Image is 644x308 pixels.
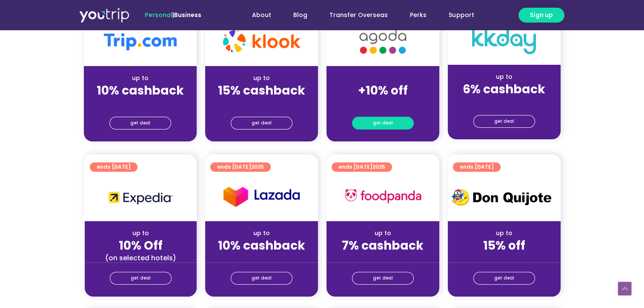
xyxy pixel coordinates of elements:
[91,74,190,83] div: up to
[231,272,292,285] a: get deal
[131,272,151,284] span: get deal
[473,115,535,128] a: get deal
[333,98,432,107] div: (for stays only)
[212,74,311,83] div: up to
[97,162,131,172] span: ends [DATE]
[375,74,391,82] span: up to
[332,162,392,172] a: ends [DATE]2025
[130,117,150,129] span: get deal
[251,163,264,170] span: 2025
[333,253,432,262] div: (for stays only)
[399,7,438,23] a: Perks
[109,117,171,130] a: get deal
[352,272,414,285] a: get deal
[455,229,554,238] div: up to
[212,253,311,262] div: (for stays only)
[333,229,432,238] div: up to
[318,7,399,23] a: Transfer Overseas
[455,97,554,106] div: (for stays only)
[174,11,201,19] a: Business
[342,237,424,254] strong: 7% cashback
[110,272,172,285] a: get deal
[530,11,553,20] span: Sign up
[483,237,525,254] strong: 15% off
[92,229,190,238] div: up to
[372,163,385,170] span: 2025
[145,11,172,19] span: Personal
[252,272,272,284] span: get deal
[282,7,318,23] a: Blog
[494,115,514,127] span: get deal
[518,8,564,23] a: Sign up
[358,82,408,99] strong: +10% off
[453,162,501,172] a: ends [DATE]
[460,162,494,172] span: ends [DATE]
[212,98,311,107] div: (for stays only)
[241,7,282,23] a: About
[352,117,414,130] a: get deal
[218,82,305,99] strong: 15% cashback
[373,272,393,284] span: get deal
[473,272,535,285] a: get deal
[212,229,311,238] div: up to
[455,72,554,81] div: up to
[145,11,201,19] span: |
[97,82,184,99] strong: 10% cashback
[463,81,545,98] strong: 6% cashback
[119,237,163,254] strong: 10% Off
[217,162,264,172] span: ends [DATE]
[231,117,292,130] a: get deal
[252,117,272,129] span: get deal
[455,253,554,262] div: (for stays only)
[210,162,271,172] a: ends [DATE]2025
[90,162,137,172] a: ends [DATE]
[218,237,305,254] strong: 10% cashback
[91,98,190,107] div: (for stays only)
[338,162,385,172] span: ends [DATE]
[438,7,485,23] a: Support
[494,272,514,284] span: get deal
[224,7,485,23] nav: Menu
[92,253,190,262] div: (on selected hotels)
[373,117,393,129] span: get deal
